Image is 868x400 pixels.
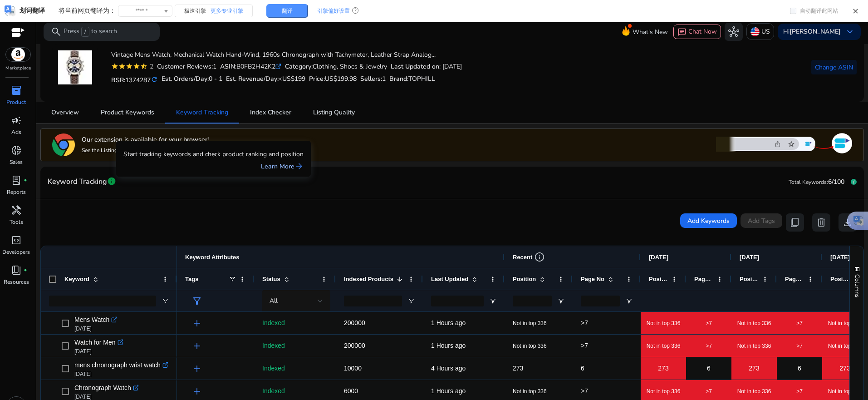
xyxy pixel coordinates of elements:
span: Keyword [64,276,89,282]
p: Developers [2,248,30,256]
button: download [839,213,857,232]
mat-icon: star [133,63,140,70]
span: Not in top 336 [647,320,681,327]
span: All [270,296,278,305]
p: Press to search [64,27,117,37]
span: download [842,217,853,228]
img: 415ehE2sf8L._AC_US40_.jpg [58,50,92,84]
span: Position [740,276,759,282]
span: Product Keywords [101,109,154,116]
span: Watch for Men [74,336,116,349]
span: Indexed [262,319,285,326]
span: >7 [796,342,803,350]
span: 273 [513,365,523,372]
span: 6000 [344,387,358,395]
mat-icon: star [126,63,133,70]
span: Keyword Tracking [176,109,228,116]
input: Last Updated Filter Input [431,296,484,306]
p: [DATE] [74,370,168,378]
span: [DATE] [649,254,668,261]
span: book_4 [11,265,22,276]
span: Listing Quality [313,109,355,116]
span: 1 Hours ago [431,319,466,326]
h5: : [389,75,435,83]
h5: Our extension is available for your browser! [82,136,214,144]
button: Open Filter Menu [489,297,496,305]
span: 273 [658,359,668,378]
span: 6 [798,359,801,378]
span: TOPHILL [408,74,435,83]
span: >7 [706,388,712,395]
span: Chat Now [688,27,717,36]
span: inventory_2 [11,85,22,96]
span: Chronograph Watch [74,381,131,394]
span: 273 [749,359,759,378]
span: 10000 [344,365,362,372]
span: Not in top 336 [513,320,547,326]
span: Not in top 336 [647,388,681,395]
span: Add Keywords [687,216,730,226]
input: Indexed Products Filter Input [344,296,402,306]
span: Last Updated [431,276,468,282]
span: 6 [707,359,711,378]
span: Overview [51,109,79,116]
img: amazon.svg [6,48,30,61]
button: Open Filter Menu [162,297,169,305]
mat-icon: star [111,63,118,70]
span: >7 [796,388,803,395]
span: >7 [706,320,712,327]
span: info [534,252,545,262]
span: add [191,341,202,351]
img: us.svg [750,27,760,36]
span: Keyword Attributes [185,254,239,261]
span: [DATE] [740,254,759,261]
button: Open Filter Menu [407,297,415,305]
span: Not in top 336 [513,388,547,395]
input: Keyword Filter Input [49,296,156,306]
span: 6 [581,365,584,372]
span: handyman [11,205,22,216]
span: Not in top 336 [737,320,771,327]
mat-icon: refresh [151,75,158,84]
span: Position [830,276,849,282]
span: Indexed [262,387,285,395]
span: chat [677,28,687,37]
span: campaign [11,115,22,126]
input: Page No Filter Input [581,296,620,306]
span: Indexed [262,365,285,372]
p: US [761,24,770,40]
div: 1 [157,62,216,71]
span: filter_alt [191,296,202,306]
span: Brand [389,74,407,83]
span: Indexed [262,342,285,349]
p: Resources [4,278,29,286]
span: code_blocks [11,235,22,246]
span: Total Keywords: [789,178,828,186]
span: Keyword Tracking [48,174,107,190]
span: 200000 [344,342,365,349]
p: [DATE] [74,348,123,355]
span: 1 Hours ago [431,342,466,349]
span: / [81,27,89,37]
p: [DATE] [74,325,117,332]
span: Position [649,276,668,282]
div: Clothing, Shoes & Jewelry [285,62,387,71]
b: ASIN: [220,62,236,71]
p: Reports [7,188,26,196]
span: US$199.98 [325,74,357,83]
span: [DATE] [830,254,850,261]
span: Status [262,276,280,282]
span: Not in top 336 [513,343,547,349]
span: Indexed Products [344,276,393,282]
span: add [191,386,202,397]
span: Page No [694,276,713,282]
p: Marketplace [5,65,31,72]
span: lab_profile [11,175,22,186]
h5: Est. Orders/Day: [162,75,222,83]
span: 1 [382,74,386,83]
b: Customer Reviews: [157,62,213,71]
button: Open Filter Menu [557,297,564,305]
span: donut_small [11,145,22,156]
span: 200000 [344,319,365,326]
span: fiber_manual_record [24,268,27,272]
